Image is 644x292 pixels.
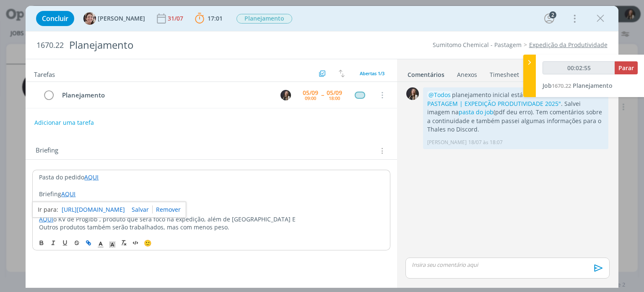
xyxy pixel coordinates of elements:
[529,41,608,49] a: Expedição da Produtividade
[360,70,384,76] span: Abertas 1/3
[321,92,324,98] span: --
[39,215,383,224] p: o KV de Progibb , produto que será foco na expedição, além de [GEOGRAPHIC_DATA] E
[280,89,292,101] button: L
[39,190,383,198] p: Briefing
[34,68,55,79] span: Tarefas
[427,139,467,146] p: [PERSON_NAME]
[62,204,125,215] a: [URL][DOMAIN_NAME]
[95,238,106,248] span: Cor do Texto
[144,239,152,247] span: 🙂
[428,91,451,99] span: @Todos
[427,91,585,107] a: "SUMITOMO - PASTAGEM | EXPEDIÇÃO PRODUTIVIDADE 2025"
[543,82,613,89] a: Job1670.22Planejamento
[208,14,223,22] span: 17:01
[26,6,618,288] div: dialog
[407,67,445,79] a: Comentários
[98,16,145,21] span: [PERSON_NAME]
[329,96,340,100] div: 18:00
[106,238,118,248] span: Cor de Fundo
[552,82,571,89] span: 1670.22
[39,207,383,215] p: pedidos trabalhados na expedição de 2024
[83,12,145,25] button: A[PERSON_NAME]
[142,238,153,248] button: 🙂
[84,173,99,181] a: AQUI
[459,108,493,116] a: pasta do job
[34,115,94,130] button: Adicionar uma tarefa
[65,35,366,55] div: Planejamento
[433,41,522,49] a: Sumitomo Chemical - Pastagem
[236,14,292,24] span: Planejamento
[193,12,225,25] button: 17:01
[36,11,74,26] button: Concluir
[305,96,316,100] div: 09:00
[573,82,613,89] span: Planejamento
[280,90,291,100] img: L
[489,67,519,79] a: Timesheet
[168,16,185,21] div: 31/07
[549,11,556,18] div: 2
[39,173,383,182] p: Pasta do pedido
[327,90,342,96] div: 05/09
[427,91,604,134] p: planejamento inicial está no miro . Salvei imagem na (pdf deu erro). Tem comentários sobre a cont...
[58,90,273,100] div: Planejamento
[39,215,53,223] a: AQUI
[615,61,638,74] button: Parar
[303,90,318,96] div: 05/09
[61,190,75,198] a: AQUI
[457,71,477,79] div: Anexos
[543,12,556,25] button: 2
[83,12,96,25] img: A
[36,145,58,156] span: Briefing
[618,64,634,72] span: Parar
[236,13,293,24] button: Planejamento
[39,223,383,231] p: Outros produtos também serão trabalhados, mas com menos peso.
[406,87,419,100] img: L
[339,70,345,77] img: arrow-down-up.svg
[468,139,503,146] span: 18/07 às 18:07
[42,15,68,22] span: Concluir
[36,41,64,50] span: 1670.22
